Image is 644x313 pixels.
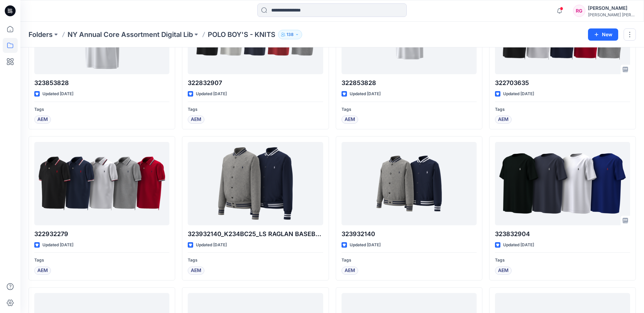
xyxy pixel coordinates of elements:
[34,257,169,264] p: Tags
[34,78,169,88] p: 323853828
[588,12,636,17] div: [PERSON_NAME] [PERSON_NAME]
[188,106,323,113] p: Tags
[68,30,193,39] a: NY Annual Core Assortment Digital Lib
[188,78,323,88] p: 322832907
[191,267,201,275] span: AEM
[503,242,534,249] p: Updated [DATE]
[188,142,323,225] a: 323932140_K234BC25_LS RAGLAN BASEBAL JKT_MODEL #6
[42,90,73,98] p: Updated [DATE]
[495,229,630,239] p: 323832904
[188,257,323,264] p: Tags
[495,78,630,88] p: 322703635
[342,229,477,239] p: 323932140
[287,31,294,38] p: 138
[345,267,355,275] span: AEM
[34,229,169,239] p: 322932279
[588,4,636,12] div: [PERSON_NAME]
[278,30,302,39] button: 138
[495,257,630,264] p: Tags
[196,242,227,249] p: Updated [DATE]
[498,116,509,124] span: AEM
[495,142,630,225] a: 323832904
[34,142,169,225] a: 322932279
[37,267,48,275] span: AEM
[588,28,618,41] button: New
[350,242,381,249] p: Updated [DATE]
[196,90,227,98] p: Updated [DATE]
[29,30,53,39] a: Folders
[37,116,48,124] span: AEM
[34,106,169,113] p: Tags
[573,5,585,17] div: RG
[498,267,509,275] span: AEM
[495,106,630,113] p: Tags
[342,78,477,88] p: 322853828
[342,106,477,113] p: Tags
[345,116,355,124] span: AEM
[350,90,381,98] p: Updated [DATE]
[503,90,534,98] p: Updated [DATE]
[191,116,201,124] span: AEM
[208,30,275,39] p: POLO BOY'S - KNITS
[342,257,477,264] p: Tags
[188,229,323,239] p: 323932140_K234BC25_LS RAGLAN BASEBAL JKT_MODEL #6
[342,142,477,225] a: 323932140
[42,242,73,249] p: Updated [DATE]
